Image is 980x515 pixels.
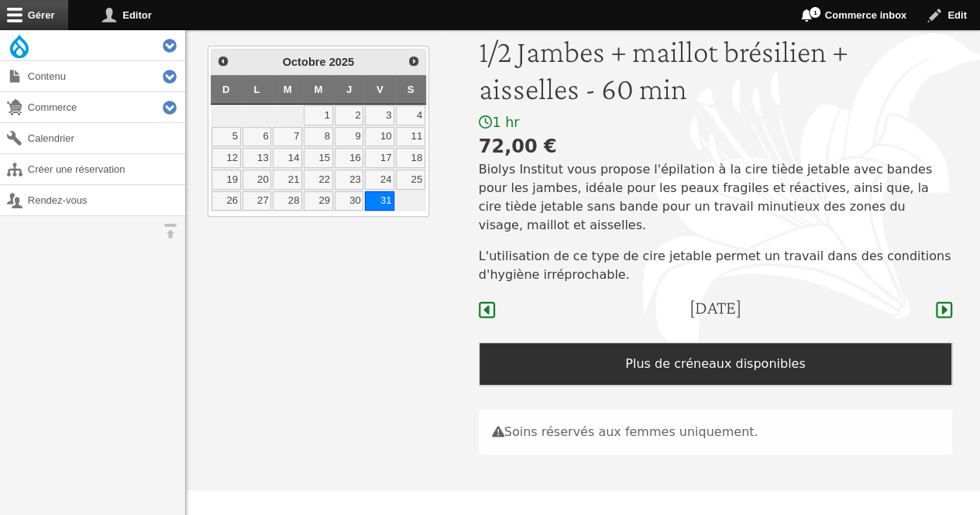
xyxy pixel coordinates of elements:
a: 5 [211,127,241,147]
a: 29 [304,191,333,211]
a: 27 [242,191,272,211]
a: Précédent [213,51,233,71]
div: 72,00 € [479,132,952,160]
span: Jeudi [346,84,352,95]
a: 18 [396,148,425,168]
a: 16 [335,148,364,168]
a: 20 [242,170,272,190]
a: 10 [365,127,394,147]
span: Dimanche [222,84,230,95]
span: 2025 [329,56,355,68]
a: 23 [335,170,364,190]
span: Mercredi [314,84,322,95]
a: 1 [304,105,333,125]
a: 11 [396,127,425,147]
p: L'utilisation de ce type de cire jetable permet un travail dans des conditions d'hygiène irréproc... [479,247,952,284]
span: Précédent [217,55,229,67]
p: Biolys Institut vous propose l'épilation à la cire tiède jetable avec bandes pour les jambes, idé... [479,160,952,235]
a: 14 [273,148,302,168]
a: 28 [273,191,302,211]
a: 25 [396,170,425,190]
h1: 1/2 Jambes + maillot brésilien + aisselles - 60 min [479,33,952,108]
span: Octobre [283,56,326,68]
a: 21 [273,170,302,190]
div: Soins réservés aux femmes uniquement. [479,410,952,455]
a: 3 [365,105,394,125]
a: 30 [335,191,364,211]
a: 31 [365,191,394,211]
span: Samedi [407,84,414,95]
h4: [DATE] [689,297,741,319]
a: 15 [304,148,333,168]
a: 8 [304,127,333,147]
span: Lundi [253,84,260,95]
a: 7 [273,127,302,147]
div: 1 hr [479,114,952,132]
a: 17 [365,148,394,168]
a: Suivant [403,51,423,71]
a: 12 [211,148,241,168]
span: Vendredi [377,84,383,95]
button: Orientation horizontale [155,216,185,246]
a: 13 [242,148,272,168]
span: Suivant [407,55,420,67]
a: 6 [242,127,272,147]
div: Plus de créneaux disponibles [479,342,952,386]
a: 24 [365,170,394,190]
span: Mardi [284,84,292,95]
a: 19 [211,170,241,190]
a: 4 [396,105,425,125]
a: 26 [211,191,241,211]
span: 1 [809,6,821,19]
a: 9 [335,127,364,147]
a: 22 [304,170,333,190]
a: 2 [335,105,364,125]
